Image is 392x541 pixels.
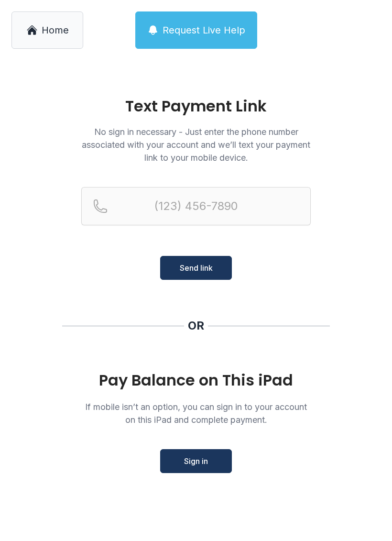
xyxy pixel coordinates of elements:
[188,318,204,333] div: OR
[163,23,245,37] span: Request Live Help
[42,23,69,37] span: Home
[81,125,311,164] p: No sign in necessary - Just enter the phone number associated with your account and we’ll text yo...
[180,262,213,274] span: Send link
[81,187,311,225] input: Reservation phone number
[81,99,311,114] h1: Text Payment Link
[81,400,311,426] p: If mobile isn’t an option, you can sign in to your account on this iPad and complete payment.
[81,372,311,389] div: Pay Balance on This iPad
[184,455,208,467] span: Sign in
